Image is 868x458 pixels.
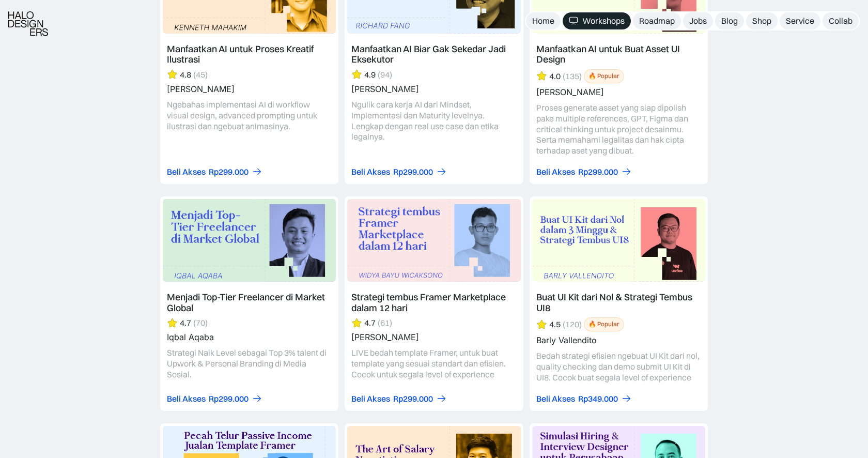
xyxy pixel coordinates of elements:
[683,12,713,29] a: Jobs
[351,393,390,404] div: Beli Akses
[536,393,575,404] div: Beli Akses
[752,16,771,26] div: Shop
[715,12,744,29] a: Blog
[578,166,618,177] div: Rp299.000
[823,12,859,29] a: Collab
[209,393,249,404] div: Rp299.000
[351,166,447,177] a: Beli AksesRp299.000
[393,393,433,404] div: Rp299.000
[563,12,631,29] a: Workshops
[536,166,575,177] div: Beli Akses
[780,12,820,29] a: Service
[582,16,625,26] div: Workshops
[351,166,390,177] div: Beli Akses
[167,393,206,404] div: Beli Akses
[786,16,814,26] div: Service
[536,166,632,177] a: Beli AksesRp299.000
[536,393,632,404] a: Beli AksesRp349.000
[393,166,433,177] div: Rp299.000
[633,12,681,29] a: Roadmap
[209,166,249,177] div: Rp299.000
[829,16,853,26] div: Collab
[532,16,554,26] div: Home
[167,393,262,404] a: Beli AksesRp299.000
[526,12,561,29] a: Home
[351,393,447,404] a: Beli AksesRp299.000
[639,16,675,26] div: Roadmap
[167,166,206,177] div: Beli Akses
[689,16,707,26] div: Jobs
[167,166,262,177] a: Beli AksesRp299.000
[721,16,738,26] div: Blog
[746,12,778,29] a: Shop
[578,393,618,404] div: Rp349.000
